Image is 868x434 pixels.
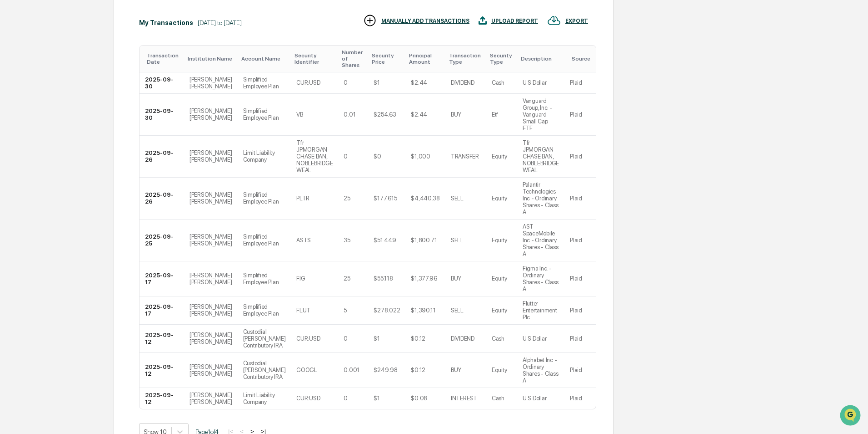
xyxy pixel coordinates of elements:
[374,79,379,86] div: $1
[411,237,437,244] div: $1,800.71
[492,195,507,202] div: Equity
[523,97,559,132] div: Vanguard Group, Inc. - Vanguard Small Cap ETF
[140,261,184,296] td: 2025-09-17
[564,261,596,296] td: Plaid
[492,307,507,314] div: Equity
[296,367,317,373] div: GOOGL
[147,52,180,65] div: Toggle SortBy
[547,14,561,27] img: EXPORT
[523,79,546,86] div: U S Dollar
[140,296,184,325] td: 2025-09-17
[411,367,425,373] div: $0.12
[294,52,334,65] div: Toggle SortBy
[18,115,59,124] span: Preclearance
[521,56,561,62] div: Toggle SortBy
[296,237,311,244] div: ASTS
[66,116,73,123] div: 🗄️
[238,220,291,261] td: Simplified Employee Plan
[140,353,184,388] td: 2025-09-12
[374,275,393,282] div: $55.118
[564,220,596,261] td: Plaid
[409,52,442,65] div: Toggle SortBy
[140,388,184,409] td: 2025-09-12
[296,195,309,202] div: PLTR
[238,72,291,94] td: Simplified Employee Plan
[374,367,397,373] div: $249.98
[381,18,469,24] div: MANUALLY ADD TRANSACTIONS
[451,79,474,86] div: DIVIDEND
[492,395,504,402] div: Cash
[451,335,474,342] div: DIVIDEND
[492,237,507,244] div: Equity
[139,19,193,26] div: My Transactions
[451,275,461,282] div: BUY
[238,94,291,136] td: Simplified Employee Plan
[344,275,350,282] div: 25
[411,275,437,282] div: $1,377.96
[492,153,507,160] div: Equity
[190,107,232,121] div: [PERSON_NAME] [PERSON_NAME]
[296,335,320,342] div: CUR:USD
[344,153,348,160] div: 0
[296,275,305,282] div: FIG
[564,178,596,220] td: Plaid
[140,72,184,94] td: 2025-09-30
[238,296,291,325] td: Simplified Employee Plan
[344,111,355,118] div: 0.01
[490,52,514,65] div: Toggle SortBy
[190,363,232,377] div: [PERSON_NAME] [PERSON_NAME]
[523,223,559,257] div: AST SpaceMobile Inc - Ordinary Shares - Class A
[238,261,291,296] td: Simplified Employee Plan
[564,94,596,136] td: Plaid
[190,303,232,317] div: [PERSON_NAME] [PERSON_NAME]
[523,139,559,174] div: Tfr JPMORGAN CHASE BAN, NOBLEBRIDGE WEAL
[296,307,310,314] div: FLUT
[190,76,232,90] div: [PERSON_NAME] [PERSON_NAME]
[188,56,234,62] div: Toggle SortBy
[296,79,320,86] div: CUR:USD
[451,153,479,160] div: TRANSFER
[9,70,25,86] img: 1746055101610-c473b297-6a78-478c-a979-82029cc54cd1
[238,388,291,409] td: Limit Liability Company
[238,136,291,178] td: Limit Liability Company
[491,18,538,24] div: UPLOAD REPORT
[451,367,461,373] div: BUY
[75,115,113,124] span: Attestations
[190,233,232,247] div: [PERSON_NAME] [PERSON_NAME]
[140,220,184,261] td: 2025-09-25
[411,395,427,402] div: $0.08
[372,52,402,65] div: Toggle SortBy
[479,14,487,27] img: UPLOAD REPORT
[374,237,396,244] div: $51.449
[190,392,232,405] div: [PERSON_NAME] [PERSON_NAME]
[374,395,379,402] div: $1
[374,195,397,202] div: $177.615
[564,296,596,325] td: Plaid
[238,178,291,220] td: Simplified Employee Plan
[564,388,596,409] td: Plaid
[572,56,592,62] div: Toggle SortBy
[565,18,588,24] div: EXPORT
[564,72,596,94] td: Plaid
[492,367,507,373] div: Equity
[492,275,507,282] div: Equity
[190,149,232,163] div: [PERSON_NAME] [PERSON_NAME]
[523,265,559,292] div: Figma Inc. - Ordinary Shares - Class A
[374,111,396,118] div: $254.63
[90,154,110,161] span: Pylon
[344,395,348,402] div: 0
[344,195,350,202] div: 25
[140,94,184,136] td: 2025-09-30
[198,19,242,26] div: [DATE] to [DATE]
[9,116,16,123] div: 🖐️
[374,153,381,160] div: $0
[5,128,61,145] a: 🔎Data Lookup
[296,111,303,118] div: VB
[523,395,546,402] div: U S Dollar
[451,237,464,244] div: SELL
[190,272,232,286] div: [PERSON_NAME] [PERSON_NAME]
[344,335,348,342] div: 0
[241,56,288,62] div: Toggle SortBy
[411,79,427,86] div: $2.44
